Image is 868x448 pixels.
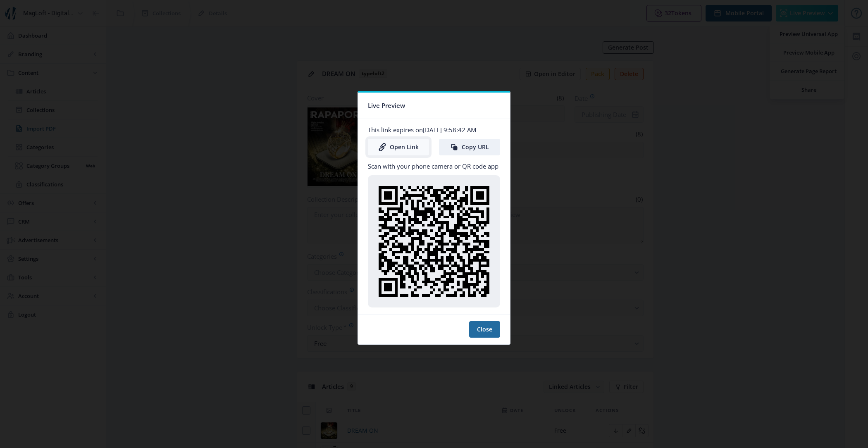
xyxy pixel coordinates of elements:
[469,321,500,338] button: Close
[368,99,405,112] span: Live Preview
[368,139,429,155] a: Open Link
[423,126,476,134] span: [DATE] 9:58:42 AM
[439,139,500,155] button: Copy URL
[368,126,500,134] p: This link expires on
[368,162,500,170] p: Scan with your phone camera or QR code app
